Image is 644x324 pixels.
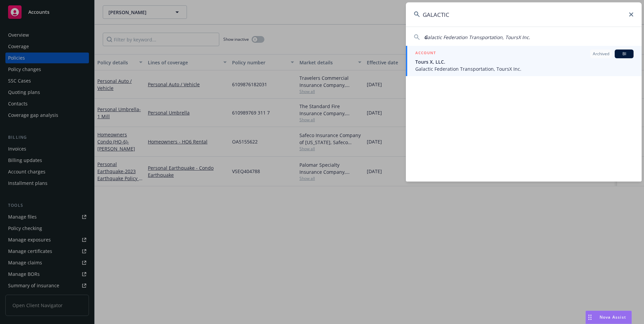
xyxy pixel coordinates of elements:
span: Tours X, LLC. [415,58,634,65]
button: Nova Assist [585,311,632,324]
span: BI [617,51,631,57]
span: Archived [593,51,609,57]
input: Search... [406,2,642,27]
a: ACCOUNTArchivedBITours X, LLC.Galactic Federation Transportation, ToursX Inc. [406,46,642,76]
div: Drag to move [586,311,594,324]
span: Galactic Federation Transportation, ToursX Inc. [415,65,634,72]
span: G [424,34,427,40]
span: alactic Federation Transportation, ToursX Inc. [427,34,530,40]
span: Nova Assist [600,314,626,320]
h5: ACCOUNT [415,50,436,58]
